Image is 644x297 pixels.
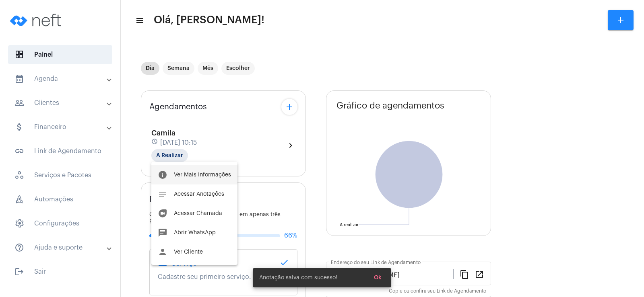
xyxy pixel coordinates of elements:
[158,209,167,218] mat-icon: duo
[174,230,216,236] span: Abrir WhatsApp
[158,170,167,180] mat-icon: info
[158,228,167,238] mat-icon: chat
[174,191,224,197] span: Acessar Anotações
[174,172,231,178] span: Ver Mais Informações
[158,247,167,257] mat-icon: person
[174,249,203,255] span: Ver Cliente
[174,211,222,216] span: Acessar Chamada
[158,189,167,199] mat-icon: notes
